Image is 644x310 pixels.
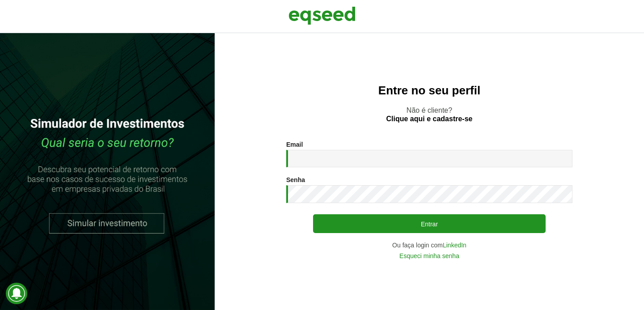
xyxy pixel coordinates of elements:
[443,242,466,248] a: LinkedIn
[233,84,626,97] h2: Entre no seu perfil
[286,177,305,183] label: Senha
[386,115,473,123] a: Clique aqui e cadastre-se
[286,141,303,148] label: Email
[286,242,572,248] div: Ou faça login com
[313,214,546,233] button: Entrar
[233,106,626,123] p: Não é cliente?
[399,253,459,259] a: Esqueci minha senha
[288,4,356,27] img: EqSeed Logo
